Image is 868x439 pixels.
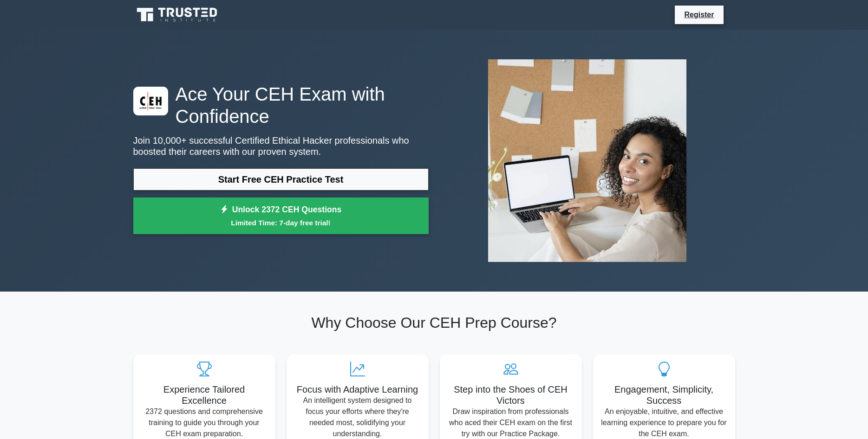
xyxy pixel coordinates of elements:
h5: Focus with Adaptive Learning [294,384,421,395]
h1: Ace Your CEH Exam with Confidence [133,83,429,127]
p: Join 10,000+ successful Certified Ethical Hacker professionals who boosted their careers with our... [133,135,429,157]
h5: Step into the Shoes of CEH Victors [447,384,574,406]
a: Register [679,9,719,20]
h5: Experience Tailored Excellence [141,384,268,406]
h2: Why Choose Our CEH Prep Course? [133,314,735,331]
small: Limited Time: 7-day free trial! [145,217,417,228]
a: Start Free CEH Practice Test [133,168,429,191]
a: Unlock 2372 CEH QuestionsLimited Time: 7-day free trial! [133,197,429,235]
h5: Engagement, Simplicity, Success [600,384,728,406]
